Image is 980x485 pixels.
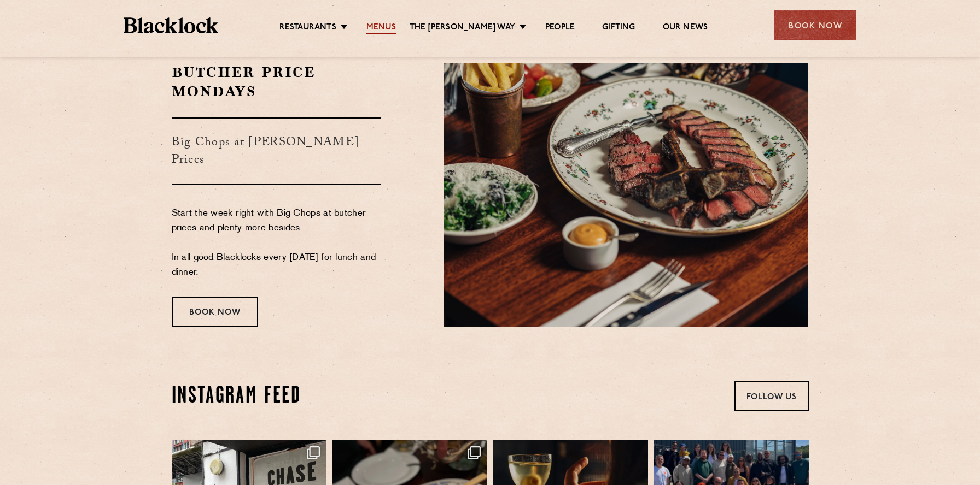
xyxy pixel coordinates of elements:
[468,446,481,459] svg: Clone
[774,10,856,40] div: Book Now
[172,117,381,185] h3: Big Chops at [PERSON_NAME] Prices
[545,22,575,34] a: People
[444,63,808,327] img: Jun23_BlacklockCW_DSC03640.jpg
[366,22,396,34] a: Menus
[172,63,381,101] h2: Butcher Price Mondays
[602,22,635,34] a: Gifting
[172,297,258,327] div: Book Now
[307,446,320,459] svg: Clone
[124,17,218,33] img: BL_Textured_Logo-footer-cropped.svg
[410,22,515,34] a: The [PERSON_NAME] Way
[172,383,301,410] h2: Instagram Feed
[172,206,381,280] p: Start the week right with Big Chops at butcher prices and plenty more besides. In all good Blackl...
[663,22,708,34] a: Our News
[734,381,809,411] a: Follow Us
[279,22,336,34] a: Restaurants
